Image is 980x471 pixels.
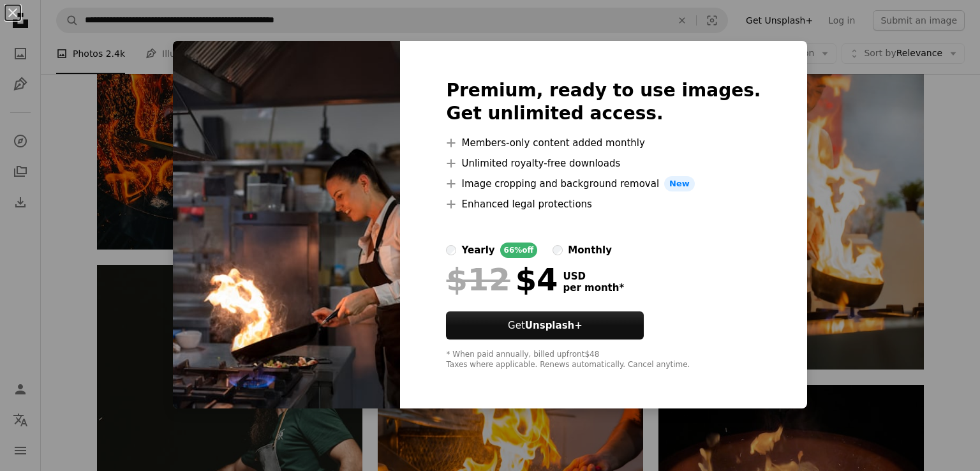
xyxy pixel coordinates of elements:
li: Enhanced legal protections [446,197,761,212]
span: USD [563,271,624,282]
span: $12 [446,263,510,296]
strong: Unsplash+ [525,320,583,331]
li: Unlimited royalty-free downloads [446,156,761,171]
span: per month * [563,282,624,294]
h2: Premium, ready to use images. Get unlimited access. [446,79,761,125]
div: 66% off [500,243,538,258]
input: monthly [553,245,563,255]
div: monthly [568,243,612,258]
div: * When paid annually, billed upfront $48 Taxes where applicable. Renews automatically. Cancel any... [446,350,761,370]
div: $4 [446,263,558,296]
input: yearly66%off [446,245,456,255]
div: yearly [461,243,494,258]
li: Members-only content added monthly [446,135,761,151]
button: GetUnsplash+ [446,311,644,340]
img: premium_photo-1663126620579-567a7ccc48f7 [173,41,400,408]
li: Image cropping and background removal [446,176,761,191]
span: New [664,176,695,191]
